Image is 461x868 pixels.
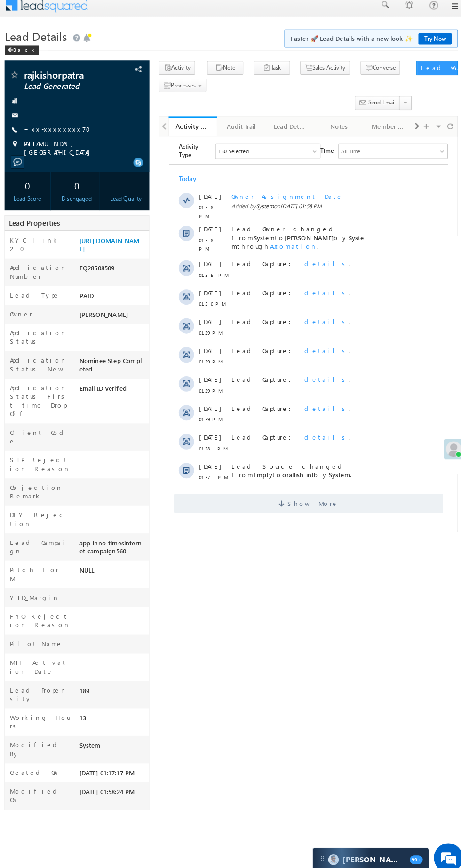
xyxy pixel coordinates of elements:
[125,348,175,367] span: Show More
[92,326,110,334] span: Empty
[108,103,154,111] span: Automation
[142,289,185,297] span: details
[15,675,73,692] label: Lead Propensity
[15,531,73,548] label: Lead Campaign
[70,176,134,184] span: Lead Capture:
[80,773,150,787] div: [DATE] 01:58:24 PM
[351,100,395,113] button: Send Email
[70,289,134,297] span: Lead Capture:
[118,64,159,71] span: [DATE] 01:58 PM
[415,68,455,76] div: Lead Actions
[70,120,134,128] span: Lead Capture:
[28,142,140,159] span: PATTAMUNDAI, [GEOGRAPHIC_DATA]
[272,124,303,135] div: Lead Details
[15,236,73,253] label: KYC link 2_0
[70,261,134,269] span: Lead Capture:
[70,64,201,72] span: Added by on
[357,65,395,79] button: Converse
[39,86,60,95] span: [DATE]
[12,196,52,204] div: Lead Score
[15,380,73,414] label: Application Status First time Drop Off
[9,50,43,60] div: Back
[70,95,199,111] span: System
[264,119,312,138] li: Lead Details
[9,50,48,58] a: Back
[60,178,100,196] div: 0
[15,603,73,620] label: FnO Rejection Reason
[122,95,170,103] span: [PERSON_NAME]
[28,86,114,95] span: Lead Generated
[15,477,73,494] label: Objection Remark
[70,289,201,298] div: .
[15,558,73,575] label: Pitch for MF
[360,119,407,138] li: Member of Lists
[160,83,206,96] button: Processes
[80,353,150,374] div: Nominee Step Completed
[15,648,73,665] label: MTF Activation Date
[39,187,67,196] span: 01:39 PM
[288,39,445,48] span: Faster 🚀 Lead Details with a new look ✨
[39,54,60,63] span: [DATE]
[80,531,150,552] div: app_inno_timesinternet_campaign560
[39,148,60,157] span: [DATE]
[15,353,73,370] label: Application Status New
[14,219,64,228] span: Lead Properties
[39,176,60,185] span: [DATE]
[15,728,73,745] label: Modified By
[39,159,67,167] span: 01:50 PM
[70,120,201,128] div: .
[70,233,134,241] span: Lead Capture:
[80,702,150,715] div: 13
[157,7,170,21] span: Time
[15,290,64,298] label: Lead Type
[15,504,73,521] label: DIY Rejection
[82,308,130,316] span: [PERSON_NAME]
[160,65,195,79] button: Activity
[19,7,50,21] span: Activity Type
[39,244,67,252] span: 01:39 PM
[108,196,148,204] div: Lead Quality
[94,64,111,71] span: System
[70,54,179,62] span: Owner Assignment Date
[39,205,60,213] span: [DATE]
[264,119,312,139] a: Lead Details
[207,65,242,79] button: Note
[12,178,52,196] div: 0
[70,176,201,185] div: .
[70,86,199,111] span: Lead Owner changed from to by through .
[9,858,297,867] span: © 2025 LeadSquared | | | | |
[28,74,114,84] span: rajkishorpatra
[55,8,157,22] div: Sales Activity,Email Bounced,Email Link Clicked,Email Marked Spam,Email Opened & 145 more..
[80,380,150,393] div: Email ID Verified
[142,120,185,128] span: details
[76,859,113,865] a: Contact Support
[15,773,73,790] label: Modified On
[70,205,134,213] span: Lead Capture:
[15,702,73,718] label: Working Hours
[15,326,73,343] label: Application Status
[61,859,74,865] a: About
[80,290,150,303] div: PAID
[70,148,134,156] span: Lead Capture:
[298,65,346,79] button: Sales Activity
[15,308,37,316] label: Owner
[19,37,49,45] div: Today
[312,119,360,139] a: Notes
[176,125,210,134] div: Activity History
[80,263,150,276] div: EQ28508509
[92,95,112,103] span: System
[320,124,351,135] div: Notes
[190,859,297,866] span: Your Leadsquared Account Number is
[15,755,63,764] label: Created On
[108,178,148,196] div: --
[283,859,297,866] span: 39660
[39,317,60,326] span: [DATE]
[60,196,100,204] div: Disengaged
[70,205,201,213] div: .
[325,839,335,850] img: Carter
[15,424,73,441] label: Client Code
[169,119,217,139] a: Activity History
[316,840,323,847] img: carter-drag
[165,326,186,334] span: System
[367,124,399,135] div: Member Of Lists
